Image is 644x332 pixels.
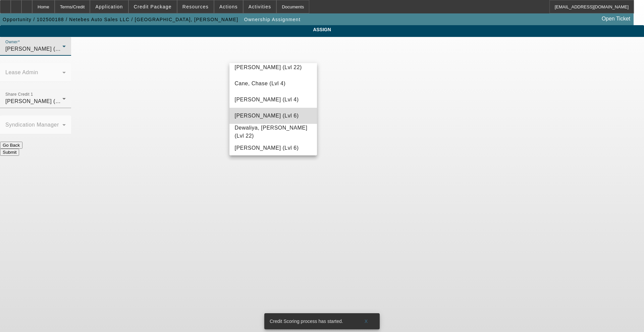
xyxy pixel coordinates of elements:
span: Dewaliya, [PERSON_NAME] (Lvl 22) [235,124,312,140]
span: Cane, Chase (Lvl 4) [235,80,286,88]
span: [PERSON_NAME] (Lvl 6) [235,144,299,152]
span: [PERSON_NAME] (Lvl 22) [235,63,302,72]
span: [PERSON_NAME] (Lvl 6) [235,112,299,120]
span: [PERSON_NAME] (Lvl 4) [235,96,299,104]
span: X [365,319,368,324]
button: X [356,315,377,327]
div: Credit Scoring process has started. [264,313,356,329]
